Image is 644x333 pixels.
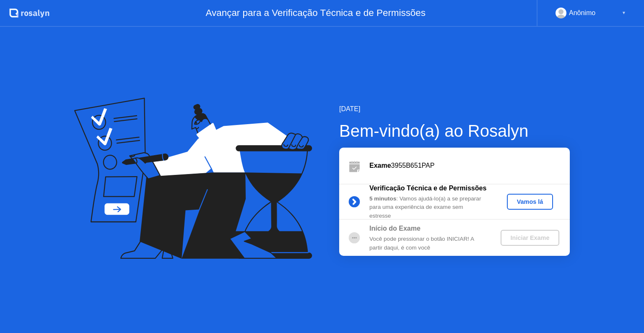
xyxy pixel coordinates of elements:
button: Vamos lá [507,194,553,210]
div: ▼ [622,8,626,18]
div: Iniciar Exame [504,234,556,241]
div: Vamos lá [510,198,550,205]
button: Iniciar Exame [501,230,560,246]
div: Anônimo [569,8,595,18]
b: Início do Exame [369,225,421,232]
div: : Vamos ajudá-lo(a) a se preparar para uma experiência de exame sem estresse [369,195,490,220]
div: 3955B651PAP [369,161,570,171]
div: [DATE] [339,104,570,114]
div: Bem-vindo(a) ao Rosalyn [339,118,570,143]
b: Verificação Técnica e de Permissões [369,185,486,192]
b: Exame [369,162,391,169]
b: 5 minutos [369,195,396,202]
div: Você pode pressionar o botão INICIAR! A partir daqui, é com você [369,235,490,252]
